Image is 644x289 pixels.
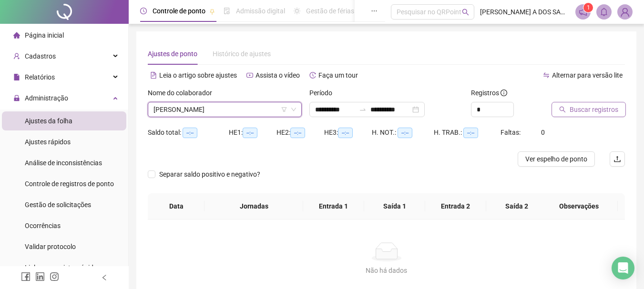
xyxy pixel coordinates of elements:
span: Validar protocolo [25,243,76,250]
span: home [13,32,20,39]
span: Controle de ponto [153,7,205,15]
th: Entrada 2 [425,193,486,219]
span: 0 [541,129,545,136]
span: Faltas: [501,129,522,136]
span: info-circle [501,90,507,96]
div: HE 2: [276,127,324,138]
div: HE 1: [229,127,276,138]
span: Admissão digital [236,7,285,15]
span: linkedin [35,272,45,281]
span: --:-- [243,128,257,138]
div: HE 3: [324,127,372,138]
span: ANDRESSA CAROLINE VINHOTE DE SOUSA [153,102,296,117]
span: down [291,107,296,112]
span: Relatórios [25,73,55,81]
span: swap [543,72,550,79]
span: pushpin [209,9,215,14]
span: Gestão de férias [306,7,354,15]
th: Saída 2 [486,193,547,219]
span: to [359,106,367,113]
span: youtube [246,72,253,79]
div: Saldo total: [148,127,229,138]
span: Separar saldo positivo e negativo? [155,169,264,179]
span: bell [600,8,608,16]
th: Observações [540,193,618,219]
span: --:-- [463,128,478,138]
span: Link para registro rápido [25,264,97,271]
span: clock-circle [140,8,147,14]
img: 76311 [618,5,632,19]
div: Open Intercom Messenger [612,257,634,279]
span: search [559,106,566,113]
span: Gestão de solicitações [25,201,91,209]
span: Observações [548,201,610,211]
span: Registros [471,88,507,98]
span: Análise de inconsistências [25,159,102,167]
span: --:-- [398,128,412,138]
span: ellipsis [371,8,378,14]
span: filter [281,107,287,112]
span: notification [579,8,587,16]
span: Ocorrências [25,222,61,229]
span: Administração [25,94,68,102]
span: Alternar para versão lite [552,71,623,79]
span: Assista o vídeo [256,71,300,79]
span: Ajustes rápidos [25,138,71,146]
div: Não há dados [159,265,613,276]
span: upload [613,155,621,163]
span: search [462,9,469,16]
span: file-done [224,8,230,14]
span: Página inicial [25,31,64,39]
span: facebook [21,272,31,281]
span: left [101,274,108,281]
span: user-add [13,53,20,60]
span: Faça um tour [318,71,358,79]
th: Data [148,193,204,219]
span: --:-- [290,128,305,138]
span: Ver espelho de ponto [525,154,587,164]
span: instagram [50,272,59,281]
span: Histórico de ajustes [213,50,271,58]
span: file-text [150,72,157,79]
span: 1 [587,4,590,11]
sup: 1 [583,3,593,12]
span: sun [294,8,300,14]
span: Buscar registros [570,104,618,115]
span: swap-right [359,106,367,113]
span: Ajustes da folha [25,117,72,125]
label: Período [309,88,338,98]
span: Leia o artigo sobre ajustes [159,71,237,79]
th: Entrada 1 [303,193,364,219]
label: Nome do colaborador [148,88,218,98]
th: Jornadas [204,193,303,219]
div: H. NOT.: [372,127,434,138]
span: lock [13,95,20,101]
span: Ajustes de ponto [148,50,197,58]
span: --:-- [338,128,353,138]
button: Ver espelho de ponto [518,151,595,167]
span: Controle de registros de ponto [25,180,114,188]
div: H. TRAB.: [434,127,501,138]
span: --:-- [183,128,197,138]
span: history [309,72,316,79]
span: Cadastros [25,52,56,60]
span: file [13,74,20,80]
th: Saída 1 [364,193,425,219]
button: Buscar registros [552,102,626,117]
span: [PERSON_NAME] A DOS SANTOS - PONTO DA CONSTRUÇÃO [480,7,570,17]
